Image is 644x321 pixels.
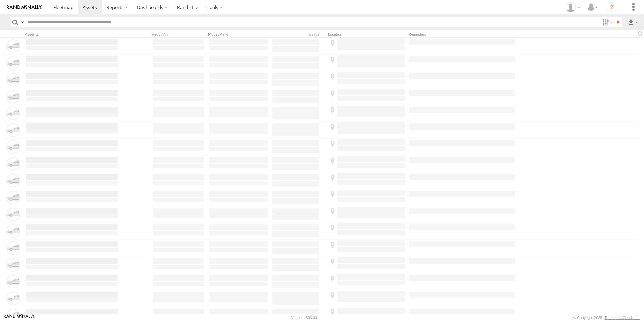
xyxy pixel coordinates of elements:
[600,17,614,27] label: Search Filter Options
[605,316,640,320] a: Terms and Conditions
[152,32,205,37] div: Rego./Vin
[291,316,317,320] div: Version: 306.00
[4,314,35,321] a: Visit our Website
[271,32,325,37] div: Usage
[573,316,640,320] div: © Copyright 2025 -
[627,17,639,27] label: Export results as...
[25,32,119,37] div: Click to Sort
[328,32,406,37] div: Location
[408,32,516,37] div: Reminders
[607,2,617,13] i: ?
[636,30,644,37] span: Refresh
[7,5,42,10] img: rand-logo.svg
[563,2,583,12] div: Devan Weelborg
[20,17,25,27] label: Search Query
[208,32,269,37] div: Model/Make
